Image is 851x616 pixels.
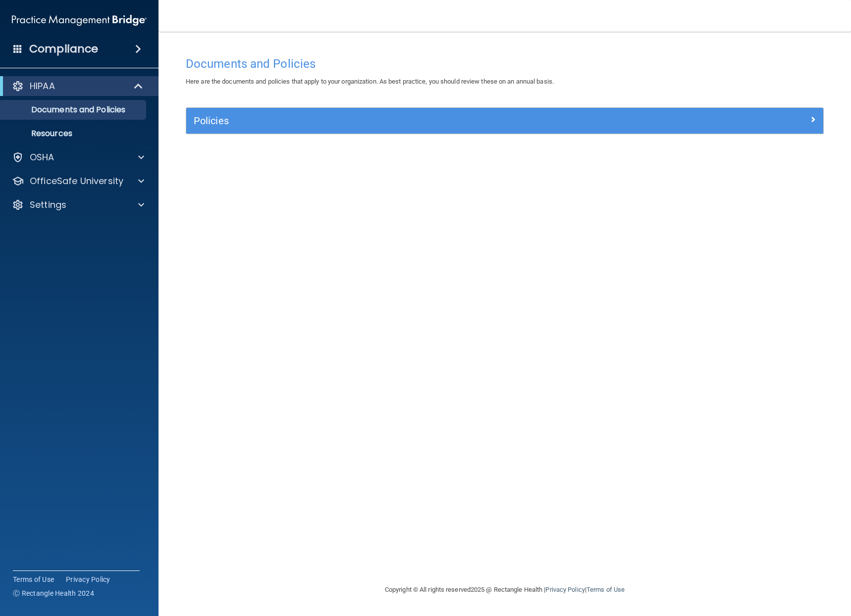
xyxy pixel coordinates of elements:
[29,42,98,56] h4: Compliance
[194,113,816,129] a: Policies
[30,151,54,163] p: OSHA
[12,151,144,163] a: OSHA
[13,588,94,598] span: Ⓒ Rectangle Health 2024
[545,586,585,593] a: Privacy Policy
[186,57,824,70] h4: Documents and Policies
[30,175,123,187] p: OfficeSafe University
[30,199,66,211] p: Settings
[13,574,54,584] a: Terms of Use
[12,80,144,92] a: HIPAA
[12,10,147,30] img: PMB logo
[194,115,657,126] h5: Policies
[6,105,142,115] p: Documents and Policies
[12,175,144,187] a: OfficeSafe University
[586,586,625,593] a: Terms of Use
[186,78,554,85] span: Here are the documents and policies that apply to your organization. As best practice, you should...
[324,574,686,606] div: Copyright © All rights reserved 2025 @ Rectangle Health | |
[6,129,142,139] p: Resources
[12,199,144,211] a: Settings
[30,80,55,92] p: HIPAA
[66,574,110,584] a: Privacy Policy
